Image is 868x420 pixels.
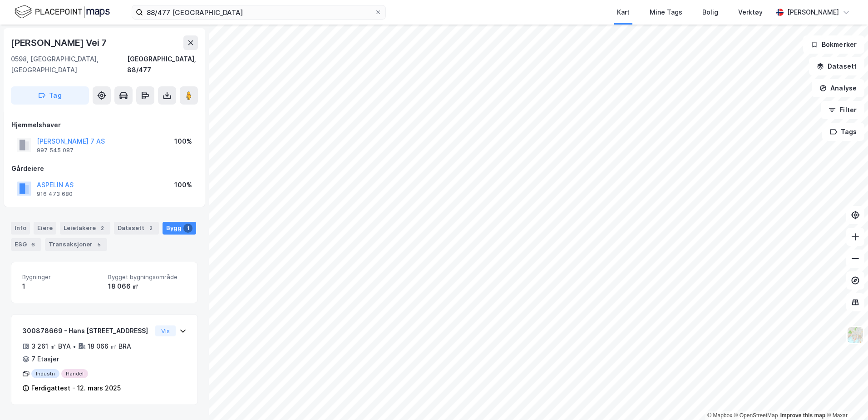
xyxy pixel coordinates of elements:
div: 997 545 087 [37,147,74,154]
div: Mine Tags [650,7,682,18]
div: 18 066 ㎡ BRA [88,341,131,352]
button: Vis [155,325,176,336]
div: Hjemmelshaver [11,120,197,130]
a: Mapbox [707,412,732,419]
div: 2 [146,224,155,233]
div: [PERSON_NAME] [787,7,839,18]
button: Filter [821,101,864,119]
div: Info [11,222,30,235]
div: 6 [29,240,38,249]
img: Z [847,326,864,344]
div: 1 [183,224,192,233]
button: Analyse [812,79,864,97]
span: Bygget bygningsområde [108,273,187,281]
div: Verktøy [738,7,763,18]
div: Kart [617,7,630,18]
div: Ferdigattest - 12. mars 2025 [31,383,121,394]
div: 100% [174,136,192,147]
div: 5 [94,240,104,249]
div: 18 066 ㎡ [108,281,187,292]
div: 2 [98,224,107,233]
div: Transaksjoner [45,238,107,251]
button: Bokmerker [803,35,864,54]
input: Søk på adresse, matrikkel, gårdeiere, leietakere eller personer [143,5,375,19]
span: Bygninger [22,273,101,281]
a: OpenStreetMap [734,412,778,419]
button: Tags [822,123,864,141]
div: [GEOGRAPHIC_DATA], 88/477 [127,54,198,75]
div: 300878669 - Hans [STREET_ADDRESS] [22,325,152,336]
div: 1 [22,281,101,292]
div: 916 473 680 [37,190,73,198]
div: Datasett [114,222,159,235]
div: 7 Etasjer [31,354,59,365]
div: 3 261 ㎡ BYA [31,341,71,352]
div: • [73,343,76,350]
button: Datasett [809,57,864,75]
div: Eiere [34,222,56,235]
div: Bolig [702,7,718,18]
img: logo.f888ab2527a4732fd821a326f86c7f29.svg [15,4,110,20]
div: Gårdeiere [11,163,197,174]
div: Bygg [163,222,196,235]
div: 0598, [GEOGRAPHIC_DATA], [GEOGRAPHIC_DATA] [11,54,127,75]
div: ESG [11,238,41,251]
iframe: Chat Widget [823,376,868,420]
div: 100% [174,180,192,190]
div: Leietakere [60,222,110,235]
button: Tag [11,86,89,105]
div: [PERSON_NAME] Vei 7 [11,35,108,50]
a: Improve this map [780,412,825,419]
